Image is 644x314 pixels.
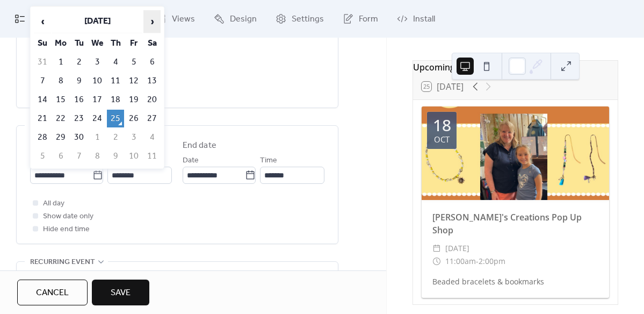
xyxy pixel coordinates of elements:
[125,110,142,127] td: 26
[107,129,124,146] td: 2
[34,53,51,71] td: 31
[359,13,378,26] span: Form
[413,13,435,26] span: Install
[70,34,88,52] th: Tu
[422,211,609,237] div: [PERSON_NAME]'s Creations Pop Up Shop
[143,110,161,127] td: 27
[34,147,51,165] td: 5
[17,280,88,305] button: Cancel
[43,210,93,223] span: Show date only
[479,255,505,268] span: 2:00pm
[183,139,216,152] div: End date
[107,72,124,90] td: 11
[70,110,88,127] td: 23
[30,256,95,269] span: Recurring event
[89,72,106,90] td: 10
[107,110,124,127] td: 25
[206,4,265,33] a: Design
[52,110,69,127] td: 22
[34,91,51,109] td: 14
[476,255,479,268] span: -
[92,280,149,305] button: Save
[52,53,69,71] td: 1
[89,34,106,52] th: We
[36,287,69,299] span: Cancel
[89,91,106,109] td: 17
[43,197,64,210] span: All day
[143,129,161,146] td: 4
[70,72,88,90] td: 9
[34,34,51,52] th: Su
[34,110,51,127] td: 21
[34,129,51,146] td: 28
[107,53,124,71] td: 4
[172,13,195,26] span: Views
[70,147,88,165] td: 7
[143,34,161,52] th: Sa
[70,129,88,146] td: 30
[52,129,69,146] td: 29
[143,91,161,109] td: 20
[6,4,77,33] a: My Events
[43,223,90,236] span: Hide end time
[183,154,199,167] span: Date
[52,72,69,90] td: 8
[125,34,142,52] th: Fr
[389,4,443,33] a: Install
[34,11,50,32] span: ‹
[267,4,332,33] a: Settings
[52,91,69,109] td: 15
[144,11,160,32] span: ›
[432,255,441,268] div: ​
[335,4,386,33] a: Form
[422,276,609,287] div: Beaded bracelets & bookmarks
[107,91,124,109] td: 18
[89,147,106,165] td: 8
[432,242,441,255] div: ​
[434,135,450,144] div: Oct
[445,255,476,268] span: 11:00am
[433,117,451,133] div: 18
[70,91,88,109] td: 16
[125,91,142,109] td: 19
[89,53,106,71] td: 3
[52,10,142,33] th: [DATE]
[70,53,88,71] td: 2
[89,129,106,146] td: 1
[89,110,106,127] td: 24
[125,147,142,165] td: 10
[445,242,469,255] span: [DATE]
[143,53,161,71] td: 6
[413,61,618,74] div: Upcoming events
[52,147,69,165] td: 6
[125,129,142,146] td: 3
[107,34,124,52] th: Th
[52,34,69,52] th: Mo
[143,72,161,90] td: 13
[148,4,203,33] a: Views
[292,13,324,26] span: Settings
[230,13,257,26] span: Design
[34,72,51,90] td: 7
[111,287,131,299] span: Save
[107,147,124,165] td: 9
[125,53,142,71] td: 5
[260,154,277,167] span: Time
[125,72,142,90] td: 12
[143,147,161,165] td: 11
